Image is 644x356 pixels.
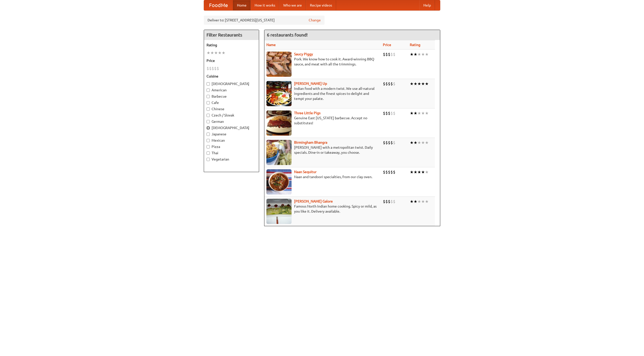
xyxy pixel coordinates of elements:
[383,52,385,57] li: $
[383,43,391,47] a: Price
[421,52,425,57] li: ★
[207,100,256,105] label: Cafe
[390,110,393,116] li: $
[207,94,256,99] label: Barbecue
[207,89,210,92] input: American
[266,140,292,165] img: bhangra.jpg
[207,66,209,71] li: $
[233,0,251,10] a: Home
[207,58,256,63] h5: Price
[393,52,395,57] li: $
[425,81,429,87] li: ★
[207,88,256,93] label: American
[417,81,421,87] li: ★
[421,110,425,116] li: ★
[251,0,279,10] a: How it works
[204,30,259,40] h4: Filter Restaurants
[266,169,292,194] img: naansequitur.jpg
[383,199,385,204] li: $
[425,199,429,204] li: ★
[410,110,414,116] li: ★
[214,66,217,71] li: $
[266,81,292,106] img: curryup.jpg
[385,140,388,145] li: $
[266,57,379,67] p: Pork. We know how to cook it. Award-winning BBQ sauce, and meat with all the trimmings.
[388,110,390,116] li: $
[383,81,385,87] li: $
[388,140,390,145] li: $
[383,110,385,116] li: $
[266,86,379,101] p: Indian food with a modern twist. We use all-natural ingredients and the finest spices to delight ...
[294,111,320,115] a: Three Little Pigs
[207,138,256,143] label: Mexican
[207,81,256,86] label: [DEMOGRAPHIC_DATA]
[207,101,210,104] input: Cafe
[207,133,210,136] input: Japanese
[217,66,219,71] li: $
[207,151,210,155] input: Thai
[385,110,388,116] li: $
[207,74,256,79] h5: Cuisine
[417,140,421,145] li: ★
[207,43,256,48] h5: Rating
[267,32,308,37] ng-pluralize: 6 restaurants found!
[410,81,414,87] li: ★
[425,169,429,175] li: ★
[385,52,388,57] li: $
[294,199,333,203] a: [PERSON_NAME] Galore
[417,199,421,204] li: ★
[207,150,256,155] label: Thai
[417,52,421,57] li: ★
[390,81,393,87] li: $
[417,110,421,116] li: ★
[207,126,210,130] input: [DEMOGRAPHIC_DATA]
[207,158,210,161] input: Vegetarian
[294,140,327,144] b: Birmingham Bhangra
[207,125,256,130] label: [DEMOGRAPHIC_DATA]
[266,145,379,155] p: [PERSON_NAME] with a metropolitan twist. Daily specials. Dine-in or takeaway, you choose.
[393,81,395,87] li: $
[388,199,390,204] li: $
[421,81,425,87] li: ★
[410,199,414,204] li: ★
[294,82,327,86] a: [PERSON_NAME] Up
[294,52,313,56] a: Saucy Piggy
[425,140,429,145] li: ★
[266,110,292,136] img: littlepigs.jpg
[390,169,393,175] li: $
[385,169,388,175] li: $
[207,113,256,118] label: Czech / Slovak
[207,107,210,111] input: Chinese
[207,120,210,123] input: German
[410,43,420,47] a: Rating
[266,204,379,214] p: Famous North Indian home cooking. Spicy or mild, as you like it. Delivery available.
[425,52,429,57] li: ★
[207,119,256,124] label: German
[388,52,390,57] li: $
[385,81,388,87] li: $
[410,140,414,145] li: ★
[210,50,214,56] li: ★
[279,0,306,10] a: Who we are
[204,16,325,25] div: Deliver to: [STREET_ADDRESS][US_STATE]
[218,50,222,56] li: ★
[212,66,214,71] li: $
[388,169,390,175] li: $
[421,140,425,145] li: ★
[294,170,316,174] a: Naan Sequitur
[390,199,393,204] li: $
[425,110,429,116] li: ★
[266,52,292,77] img: saucy.jpg
[207,50,210,56] li: ★
[385,199,388,204] li: $
[309,18,321,23] a: Change
[390,52,393,57] li: $
[266,115,379,126] p: Genuine East [US_STATE] barbecue. Accept no substitutes!
[393,110,395,116] li: $
[207,82,210,86] input: [DEMOGRAPHIC_DATA]
[390,140,393,145] li: $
